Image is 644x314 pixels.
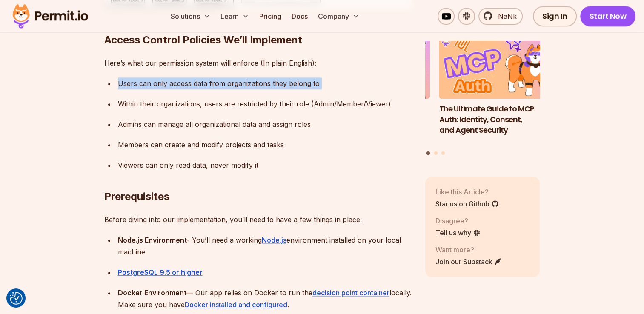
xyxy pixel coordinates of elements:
[118,139,412,151] div: Members can create and modify projects and tasks
[118,268,203,277] a: PostgreSQL 9.5 or higher
[104,214,412,226] p: Before diving into our implementation, you’ll need to have a few things in place:
[118,287,412,311] div: — Our app relies on Docker to run the locally. Make sure you have .
[118,118,412,130] div: Admins can manage all organizational data and assign roles
[104,156,412,203] h2: Prerequisites
[9,2,92,31] img: Permit logo
[262,236,286,244] a: Node.js
[288,8,311,25] a: Docs
[435,228,481,238] a: Tell us why
[435,187,499,197] p: Like this Article?
[118,98,412,110] div: Within their organizations, users are restricted by their role (Admin/Member/Viewer)
[315,34,430,99] img: Human-in-the-Loop for AI Agents: Best Practices, Frameworks, Use Cases, and Demo
[441,151,445,155] button: Go to slide 3
[217,8,252,25] button: Learn
[315,104,430,146] h3: Human-in-the-Loop for AI Agents: Best Practices, Frameworks, Use Cases, and Demo
[435,216,481,226] p: Disagree?
[533,6,577,26] a: Sign In
[185,300,287,309] a: Docker installed and configured
[426,151,430,155] button: Go to slide 1
[118,236,187,244] strong: Node.js Environment
[312,288,389,297] a: decision point container
[118,288,186,297] strong: Docker Environment
[439,104,554,135] h3: The Ultimate Guide to MCP Auth: Identity, Consent, and Agent Security
[435,257,502,267] a: Join our Substack
[434,151,438,155] button: Go to slide 2
[478,8,523,25] a: NaNk
[315,34,430,146] li: 3 of 3
[435,199,499,209] a: Star us on Github
[435,245,502,255] p: Want more?
[315,8,363,25] button: Company
[493,11,517,21] span: NaNk
[10,292,23,305] button: Consent Preferences
[167,8,214,25] button: Solutions
[439,34,554,146] li: 1 of 3
[256,8,285,25] a: Pricing
[425,34,540,157] div: Posts
[439,34,554,146] a: The Ultimate Guide to MCP Auth: Identity, Consent, and Agent SecurityThe Ultimate Guide to MCP Au...
[118,77,412,89] div: Users can only access data from organizations they belong to
[104,57,412,69] p: Here’s what our permission system will enforce (In plain English):
[118,159,412,171] div: Viewers can only read data, never modify it
[580,6,636,26] a: Start Now
[10,292,23,305] img: Revisit consent button
[118,234,412,258] div: - You’ll need a working environment installed on your local machine.
[439,34,554,99] img: The Ultimate Guide to MCP Auth: Identity, Consent, and Agent Security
